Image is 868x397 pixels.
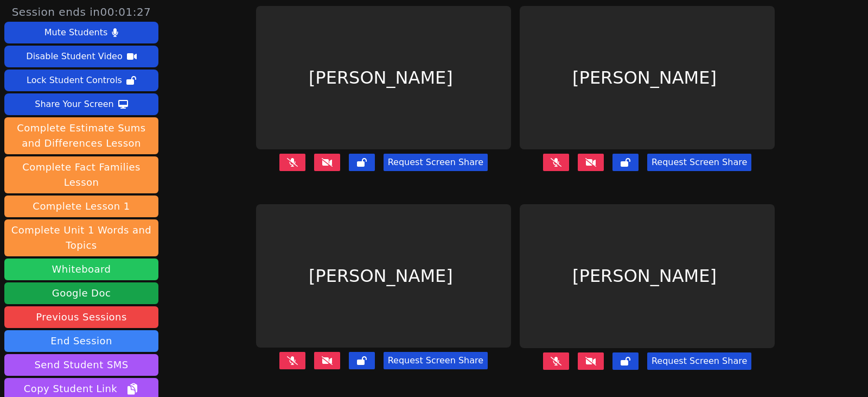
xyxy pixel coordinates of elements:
div: Mute Students [44,24,107,41]
button: Request Screen Share [384,154,488,171]
button: Send Student SMS [4,354,158,376]
a: Google Doc [4,282,158,304]
div: [PERSON_NAME] [256,6,511,149]
time: 00:01:27 [100,5,151,18]
button: Complete Fact Families Lesson [4,156,158,193]
span: Copy Student Link [24,381,139,396]
button: Lock Student Controls [4,70,158,91]
a: Previous Sessions [4,306,158,328]
div: [PERSON_NAME] [520,204,775,348]
div: [PERSON_NAME] [256,204,511,348]
div: Share Your Screen [35,96,114,113]
div: Disable Student Video [26,48,122,65]
button: Disable Student Video [4,46,158,67]
button: Request Screen Share [647,154,751,171]
span: Session ends in [12,4,151,20]
div: [PERSON_NAME] [520,6,775,150]
button: Complete Lesson 1 [4,196,158,217]
button: Share Your Screen [4,93,158,115]
button: Complete Unit 1 Words and Topics [4,219,158,256]
button: Whiteboard [4,259,158,280]
div: Lock Student Controls [27,72,122,89]
button: Request Screen Share [647,352,751,370]
button: Request Screen Share [384,352,488,369]
button: Mute Students [4,22,158,43]
button: End Session [4,330,158,352]
button: Complete Estimate Sums and Differences Lesson [4,117,158,154]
